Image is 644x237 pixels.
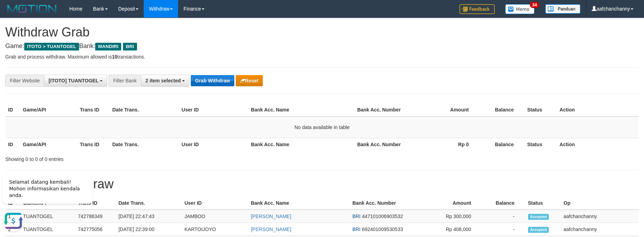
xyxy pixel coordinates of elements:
h4: Game: Bank: [5,43,639,50]
td: Rp 300,000 [417,210,482,223]
h1: Withdraw Grab [5,25,639,39]
button: 2 item selected [141,75,189,87]
h1: 15 Latest Withdraw [5,177,639,191]
span: 34 [530,2,539,8]
div: Filter Website [5,75,44,87]
span: Selamat datang kembali! Mohon informasikan kendala anda. [9,11,80,30]
td: [DATE] 22:47:43 [116,210,182,223]
img: Feedback.jpg [460,4,495,14]
th: Op [561,197,639,210]
td: aafchanchanny [561,223,639,236]
img: panduan.png [545,4,580,14]
th: Bank Acc. Number [354,138,411,151]
th: Status [525,197,561,210]
span: BRI [352,214,360,219]
th: User ID [179,103,248,116]
td: - [482,223,525,236]
a: [PERSON_NAME] [251,226,291,232]
th: Amount [411,103,479,116]
th: Balance [482,197,525,210]
img: MOTION_logo.png [5,4,59,14]
span: [ITOTO] TUANTOGEL [48,78,98,83]
td: [DATE] 22:39:00 [116,223,182,236]
span: Accepted [528,214,549,220]
td: aafchanchanny [561,210,639,223]
span: Copy 692401009530533 to clipboard [362,226,403,232]
th: Date Trans. [116,197,182,210]
button: Open LiveChat chat widget [3,42,24,63]
th: User ID [182,197,248,210]
div: Filter Bank [109,75,141,87]
button: Reset [236,75,263,86]
th: User ID [179,138,248,151]
th: Bank Acc. Name [248,103,354,116]
img: Button%20Memo.svg [505,4,535,14]
td: - [482,210,525,223]
td: No data available in table [5,116,639,138]
th: Trans ID [77,138,109,151]
span: ITOTO > TUANTOGEL [24,43,79,50]
th: ID [5,138,20,151]
th: Bank Acc. Name [248,197,350,210]
span: MANDIRI [95,43,121,50]
th: ID [5,103,20,116]
th: Game/API [20,103,77,116]
th: Action [557,103,639,116]
span: BRI [123,43,137,50]
span: 2 item selected [145,78,181,83]
p: Grab and process withdraw. Maximum allowed is transactions. [5,53,639,60]
th: Rp 0 [411,138,479,151]
th: Action [557,138,639,151]
th: Game/API [20,138,77,151]
a: [PERSON_NAME] [251,214,291,219]
strong: 10 [112,54,117,60]
td: Rp 408,000 [417,223,482,236]
th: Bank Acc. Number [354,103,411,116]
th: Amount [417,197,482,210]
div: Showing 0 to 0 of 0 entries [5,153,263,163]
th: Bank Acc. Name [248,138,354,151]
th: Balance [479,138,524,151]
th: Status [524,103,557,116]
th: Bank Acc. Number [350,197,417,210]
td: JAMBOO [182,210,248,223]
span: Accepted [528,227,549,233]
button: [ITOTO] TUANTOGEL [44,75,107,87]
th: Trans ID [77,103,109,116]
th: Balance [479,103,524,116]
th: Date Trans. [109,103,178,116]
th: Date Trans. [109,138,178,151]
td: KARTOIJOYO [182,223,248,236]
span: BRI [352,226,360,232]
button: Grab Withdraw [191,75,234,86]
span: Copy 447101006903532 to clipboard [362,214,403,219]
th: Status [524,138,557,151]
